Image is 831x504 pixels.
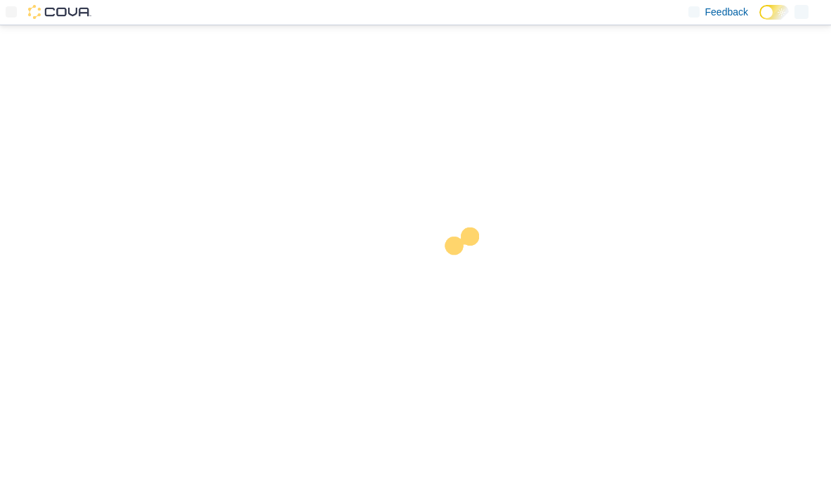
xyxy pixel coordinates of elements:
img: cova-loader [416,217,521,322]
img: Cova [28,5,91,19]
span: Feedback [705,5,748,19]
input: Dark Mode [759,5,789,20]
